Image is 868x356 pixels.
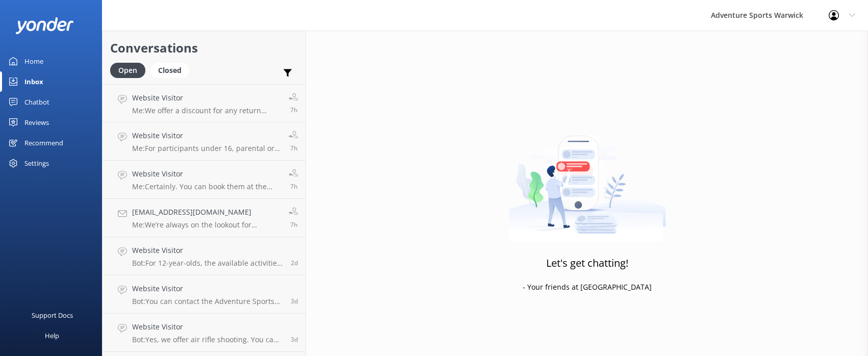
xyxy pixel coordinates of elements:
[132,144,281,153] p: Me: For participants under 16, parental or guardian consent is required. This is completed throug...
[103,84,305,122] a: Website VisitorMe:We offer a discount for any return customer. After you have attended an event a...
[132,92,281,104] h4: Website Visitor
[24,51,43,71] div: Home
[24,92,49,112] div: Chatbot
[24,71,43,92] div: Inbox
[132,106,281,115] p: Me: We offer a discount for any return customer. After you have attended an event a discount code...
[15,17,74,34] img: yonder-white-logo.png
[45,325,59,346] div: Help
[290,144,298,152] span: Sep 23 2025 09:23am (UTC +01:00) Europe/London
[110,38,298,58] h2: Conversations
[24,112,49,133] div: Reviews
[110,63,145,78] div: Open
[103,314,305,352] a: Website VisitorBot:Yes, we offer air rifle shooting. You can hire our air rifle/pistol range for ...
[132,259,283,268] p: Bot: For 12-year-olds, the available activities are: - Karting - Low Impact Paintball - Laser Tag...
[150,63,189,78] div: Closed
[508,114,666,242] img: artwork of a man stealing a conversation from at giant smartphone
[132,297,283,306] p: Bot: You can contact the Adventure Sports team at 01926 491948, or by emailing [EMAIL_ADDRESS][DO...
[132,245,283,256] h4: Website Visitor
[103,161,305,199] a: Website VisitorMe:Certainly. You can book them at the time of booking or call the office ([PHONE_...
[150,64,194,75] a: Closed
[132,220,281,230] p: Me: We’re always on the lookout for enthusiastic people to join the Adventure Sports team! If you...
[132,130,281,141] h4: Website Visitor
[291,259,298,267] span: Sep 21 2025 08:41am (UTC +01:00) Europe/London
[103,122,305,161] a: Website VisitorMe:For participants under 16, parental or guardian consent is required. This is co...
[132,283,283,294] h4: Website Visitor
[290,220,298,229] span: Sep 23 2025 09:21am (UTC +01:00) Europe/London
[546,255,628,271] h3: Let's get chatting!
[290,182,298,191] span: Sep 23 2025 09:23am (UTC +01:00) Europe/London
[24,153,49,173] div: Settings
[32,305,73,325] div: Support Docs
[24,133,63,153] div: Recommend
[132,207,281,218] h4: [EMAIL_ADDRESS][DOMAIN_NAME]
[132,168,281,180] h4: Website Visitor
[132,335,283,344] p: Bot: Yes, we offer air rifle shooting. You can hire our air rifle/pistol range for £10 per hour b...
[132,321,283,333] h4: Website Visitor
[291,297,298,306] span: Sep 20 2025 03:39pm (UTC +01:00) Europe/London
[132,182,281,191] p: Me: Certainly. You can book them at the time of booking or call the office ([PHONE_NUMBER]) and w...
[103,237,305,275] a: Website VisitorBot:For 12-year-olds, the available activities are: - Karting - Low Impact Paintba...
[103,199,305,237] a: [EMAIL_ADDRESS][DOMAIN_NAME]Me:We’re always on the lookout for enthusiastic people to join the Ad...
[110,64,150,75] a: Open
[291,335,298,344] span: Sep 20 2025 12:12pm (UTC +01:00) Europe/London
[523,282,652,293] p: - Your friends at [GEOGRAPHIC_DATA]
[290,106,298,114] span: Sep 23 2025 09:25am (UTC +01:00) Europe/London
[103,275,305,314] a: Website VisitorBot:You can contact the Adventure Sports team at 01926 491948, or by emailing [EMA...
